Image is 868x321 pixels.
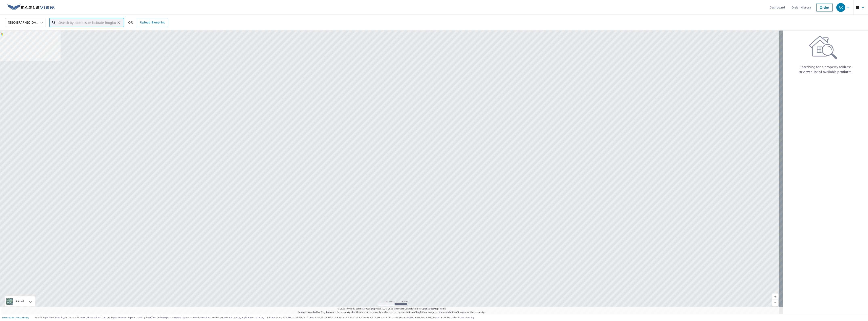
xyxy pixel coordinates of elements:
a: Terms of Use [2,316,15,319]
span: Upload Blueprint [140,20,165,25]
a: Order [816,3,833,12]
p: Searching for a property address to view a list of available products. [799,64,853,74]
div: OR [128,18,168,27]
p: © 2025 Eagle View Technologies, Inc. and Pictometry International Corp. All Rights Reserved. Repo... [35,316,866,319]
a: Current Level 5, Zoom Out [772,300,778,306]
a: Privacy Policy [16,316,29,319]
a: Upload Blueprint [137,18,168,27]
div: Aerial [5,296,35,306]
span: © 2025 TomTom, Earthstar Geographics SIO, © 2025 Microsoft Corporation, © [338,307,446,310]
a: OpenStreetMap [421,307,438,310]
a: Current Level 5, Zoom In [772,294,778,300]
input: Search by address or latitude-longitude [58,17,116,28]
div: Aerial [14,296,25,306]
img: EV Logo [7,4,55,11]
a: Terms [439,307,446,310]
p: | [2,316,29,319]
div: [GEOGRAPHIC_DATA] [5,17,45,28]
div: RK [836,3,845,12]
button: Clear [116,20,122,25]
